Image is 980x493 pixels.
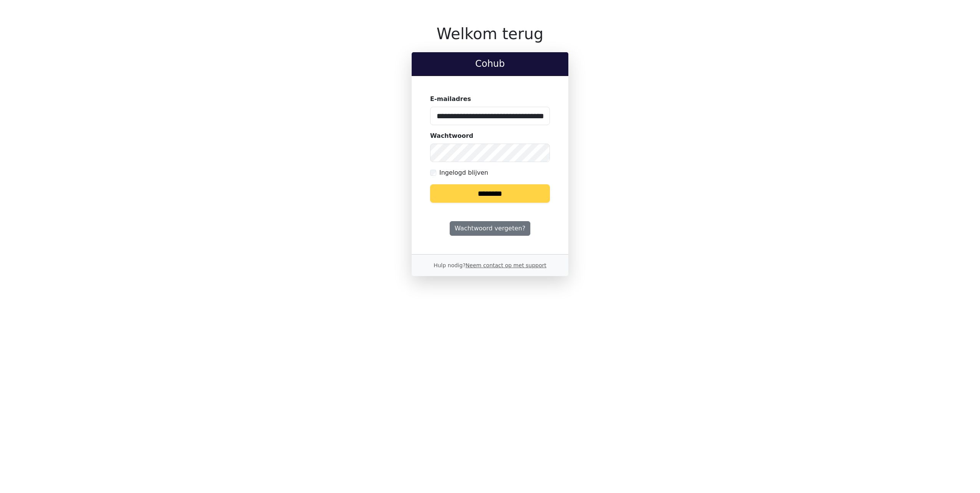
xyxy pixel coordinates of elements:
[465,262,546,268] a: Neem contact op met support
[434,262,546,268] small: Hulp nodig?
[430,131,473,141] label: Wachtwoord
[439,168,488,177] label: Ingelogd blijven
[418,58,562,69] h2: Cohub
[450,221,530,236] a: Wachtwoord vergeten?
[430,94,471,104] label: E-mailadres
[412,25,568,43] h1: Welkom terug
